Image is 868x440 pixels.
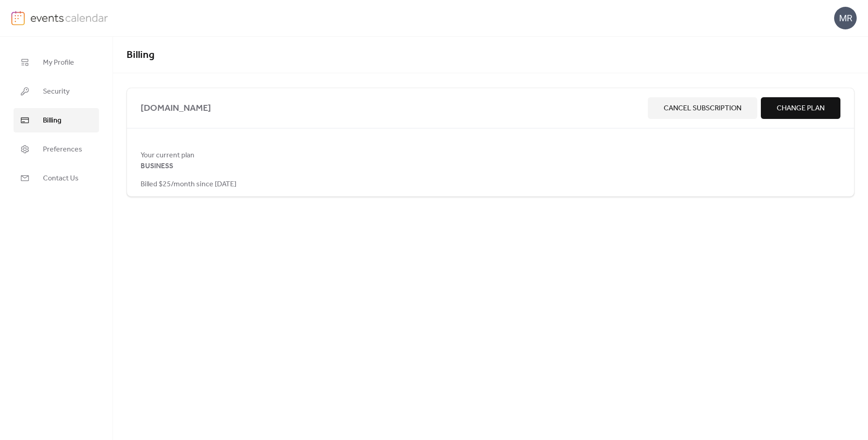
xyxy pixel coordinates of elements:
span: Billing [43,115,61,126]
a: Security [14,79,99,104]
span: Billed $25/month since [DATE] [141,179,236,190]
span: Change Plan [777,103,825,114]
a: My Profile [14,50,99,75]
img: logo [11,11,25,25]
span: BUSINESS [141,161,173,172]
a: Contact Us [14,166,99,190]
span: [DOMAIN_NAME] [141,101,644,116]
img: logo-type [30,11,108,24]
span: Cancel Subscription [664,103,741,114]
span: Preferences [43,144,82,155]
span: Security [43,86,70,97]
span: Billing [127,45,155,65]
a: Billing [14,108,99,132]
span: Contact Us [43,173,79,184]
a: Preferences [14,137,99,161]
div: MR [834,7,857,29]
button: Cancel Subscription [648,97,757,119]
button: Change Plan [761,97,840,119]
span: My Profile [43,57,74,68]
span: Your current plan [141,150,840,161]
